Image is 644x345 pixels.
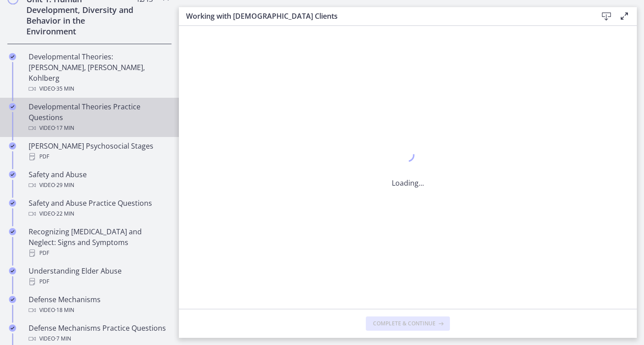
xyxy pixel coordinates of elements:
[29,169,168,191] div: Safety and Abuse
[29,123,168,133] div: Video
[9,296,16,303] i: Completed
[9,200,16,207] i: Completed
[29,180,168,191] div: Video
[55,180,74,191] span: · 29 min
[29,151,168,162] div: PDF
[186,11,583,21] h3: Working with [DEMOGRAPHIC_DATA] Clients
[9,228,16,235] i: Completed
[366,316,450,331] button: Complete & continue
[9,171,16,178] i: Completed
[29,198,168,219] div: Safety and Abuse Practice Questions
[55,208,74,219] span: · 22 min
[29,305,168,316] div: Video
[29,266,168,287] div: Understanding Elder Abuse
[9,53,16,60] i: Completed
[29,333,168,344] div: Video
[55,123,74,133] span: · 17 min
[55,305,74,316] span: · 18 min
[9,267,16,274] i: Completed
[29,141,168,162] div: [PERSON_NAME] Psychosocial Stages
[29,248,168,258] div: PDF
[29,226,168,258] div: Recognizing [MEDICAL_DATA] and Neglect: Signs and Symptoms
[29,208,168,219] div: Video
[373,320,436,327] span: Complete & continue
[9,103,16,110] i: Completed
[9,324,16,332] i: Completed
[29,101,168,133] div: Developmental Theories Practice Questions
[29,83,168,94] div: Video
[392,146,424,167] div: 1
[392,178,424,188] p: Loading...
[29,51,168,94] div: Developmental Theories: [PERSON_NAME], [PERSON_NAME], Kohlberg
[29,323,168,344] div: Defense Mechanisms Practice Questions
[9,142,16,150] i: Completed
[55,333,71,344] span: · 7 min
[55,83,74,94] span: · 35 min
[29,294,168,316] div: Defense Mechanisms
[29,276,168,287] div: PDF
